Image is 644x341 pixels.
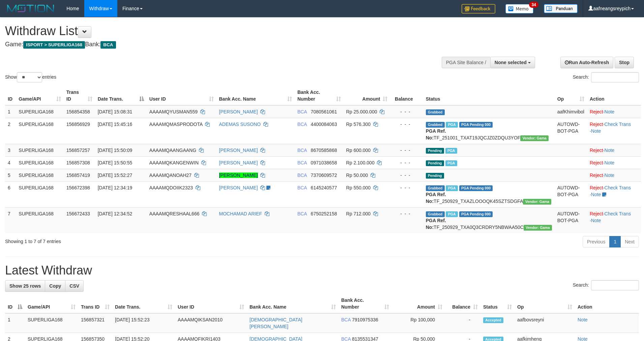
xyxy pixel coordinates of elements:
th: Bank Acc. Number: activate to sort column ascending [295,86,344,105]
td: TF_250929_TXAZLOOOQK45SZTSDGFA [423,181,555,207]
td: [DATE] 15:52:23 [112,313,175,333]
a: Reject [590,211,603,216]
td: AUTOWD-BOT-PGA [555,118,587,144]
td: 156857321 [78,313,112,333]
td: 3 [5,144,16,156]
span: 156857419 [66,173,90,178]
td: 2 [5,118,16,144]
a: Check Trans [605,122,631,127]
th: Amount: activate to sort column ascending [344,86,390,105]
th: Op: activate to sort column ascending [515,294,575,313]
a: Show 25 rows [5,280,45,292]
h1: Latest Withdraw [5,264,639,277]
a: [DEMOGRAPHIC_DATA][PERSON_NAME] [250,317,302,329]
td: AAAAMQIKSAN2010 [175,313,247,333]
img: panduan.png [544,4,578,13]
span: BCA [341,317,351,322]
b: PGA Ref. No: [426,192,446,204]
span: Pending [426,160,444,166]
a: Note [591,218,601,223]
th: Bank Acc. Name: activate to sort column ascending [247,294,339,313]
td: · [587,144,641,156]
td: SUPERLIGA168 [16,169,63,181]
td: SUPERLIGA168 [16,118,63,144]
th: Trans ID: activate to sort column ascending [78,294,112,313]
div: - - - [393,121,420,128]
span: Grabbed [426,122,445,128]
span: Vendor URL: https://trx31.1velocity.biz [524,225,552,231]
span: BCA [100,41,116,49]
span: BCA [297,173,307,178]
th: Balance: activate to sort column ascending [445,294,480,313]
td: SUPERLIGA168 [16,144,63,156]
span: AAAAMQMASPRODOTA [149,122,203,127]
td: aafKhimvibol [555,105,587,118]
a: Note [605,109,615,114]
span: Copy 7080561061 to clipboard [311,109,337,114]
a: MOCHAMAD ARIEF [219,211,262,216]
span: Rp 50.000 [346,173,368,178]
span: Rp 25.000.000 [346,109,377,114]
img: Button%20Memo.svg [505,4,534,14]
span: Marked by aafsoycanthlai [446,211,458,217]
a: [PERSON_NAME] [219,148,258,153]
span: Vendor URL: https://trx31.1velocity.biz [520,135,549,141]
span: 34 [529,2,538,8]
td: · [587,169,641,181]
th: Game/API: activate to sort column ascending [16,86,63,105]
td: · · [587,118,641,144]
a: Copy [45,280,65,292]
span: Copy 6145240577 to clipboard [311,185,337,190]
a: Next [620,236,639,247]
span: [DATE] 15:08:31 [98,109,132,114]
td: Rp 100,000 [392,313,445,333]
span: Copy 6750252158 to clipboard [311,211,337,216]
span: AAAAMQAANGAANG [149,148,196,153]
span: Accepted [483,317,503,323]
span: AAAAMQYUSMAN559 [149,109,198,114]
span: Grabbed [426,185,445,191]
span: Pending [426,148,444,154]
input: Search: [591,280,639,290]
a: Check Trans [605,185,631,190]
span: PGA Pending [459,211,493,217]
span: Rp 600.000 [346,148,371,153]
label: Show entries [5,72,56,82]
img: MOTION_logo.png [5,3,56,14]
span: Vendor URL: https://trx31.1velocity.biz [523,199,551,205]
input: Search: [591,72,639,82]
span: PGA Pending [459,185,493,191]
span: Pending [426,173,444,179]
span: BCA [297,109,307,114]
td: SUPERLIGA168 [16,156,63,169]
span: AAAAMQANOAH27 [149,173,192,178]
th: Action [587,86,641,105]
td: 6 [5,181,16,207]
a: Note [605,148,615,153]
a: Reject [590,173,603,178]
th: Action [575,294,639,313]
span: Grabbed [426,109,445,115]
td: SUPERLIGA168 [16,105,63,118]
a: Reject [590,148,603,153]
td: TF_250929_TXA0Q3CRDRY5NBWAA50C [423,207,555,233]
a: Previous [583,236,610,247]
a: 1 [609,236,621,247]
span: Copy [49,283,61,289]
th: User ID: activate to sort column ascending [147,86,216,105]
select: Showentries [17,72,42,82]
a: Note [605,173,615,178]
span: PGA Pending [459,122,493,128]
a: Note [591,128,601,134]
span: Grabbed [426,211,445,217]
a: Stop [615,57,634,68]
a: Run Auto-Refresh [560,57,613,68]
label: Search: [573,72,639,82]
a: Reject [590,109,603,114]
td: · · [587,207,641,233]
span: Rp 550.000 [346,185,371,190]
span: AAAAMQKANGENWIN [149,160,199,165]
a: Note [578,317,588,322]
a: CSV [65,280,84,292]
th: Date Trans.: activate to sort column ascending [112,294,175,313]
